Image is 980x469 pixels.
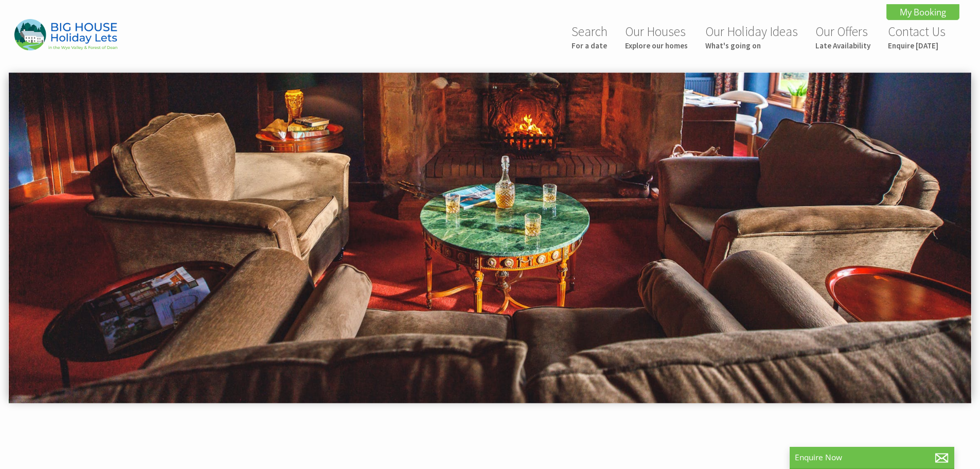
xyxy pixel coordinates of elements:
[705,23,798,50] a: Our Holiday IdeasWhat's going on
[795,452,949,463] p: Enquire Now
[705,41,798,50] small: What's going on
[14,19,117,50] img: Big House Holiday Lets
[625,23,688,50] a: Our HousesExplore our homes
[815,41,870,50] small: Late Availability
[815,23,870,50] a: Our OffersLate Availability
[888,23,946,50] a: Contact UsEnquire [DATE]
[886,4,959,20] a: My Booking
[888,41,946,50] small: Enquire [DATE]
[625,41,688,50] small: Explore our homes
[572,41,608,50] small: For a date
[572,23,608,50] a: SearchFor a date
